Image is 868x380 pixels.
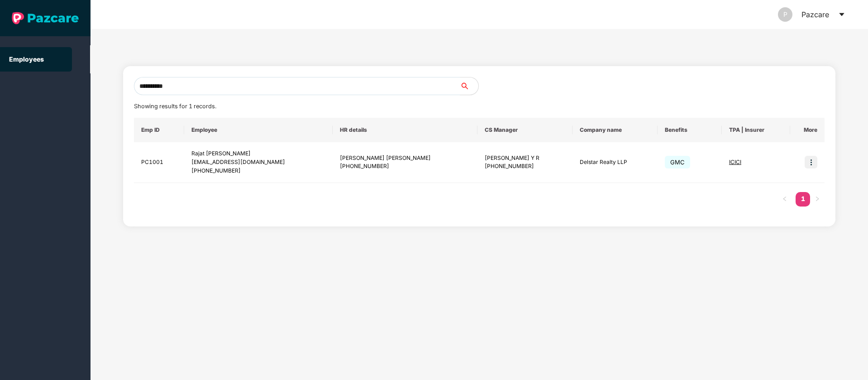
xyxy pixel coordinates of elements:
span: GMC [665,156,690,168]
th: Emp ID [134,118,184,142]
button: search [460,77,479,95]
a: Employees [9,55,44,63]
th: HR details [333,118,477,142]
div: [PHONE_NUMBER] [340,162,470,171]
th: CS Manager [477,118,572,142]
button: right [810,192,825,207]
th: Employee [184,118,333,142]
th: TPA | Insurer [722,118,790,142]
a: 1 [796,192,810,206]
td: PC1001 [134,142,184,183]
span: right [815,196,820,202]
div: [PERSON_NAME] Y R [485,154,565,163]
span: caret-down [838,11,845,18]
span: P [783,7,787,22]
div: [EMAIL_ADDRESS][DOMAIN_NAME] [191,158,325,167]
span: left [782,196,787,202]
button: left [777,192,792,207]
span: Showing results for 1 records. [134,103,216,110]
div: [PHONE_NUMBER] [485,162,565,171]
th: Company name [572,118,658,142]
li: Next Page [810,192,825,207]
div: Rajat [PERSON_NAME] [191,149,325,158]
div: [PHONE_NUMBER] [191,167,325,175]
li: 1 [796,192,810,207]
span: search [460,82,478,90]
td: Delstar Realty LLP [572,142,658,183]
img: icon [805,156,817,168]
th: More [790,118,825,142]
th: Benefits [658,118,721,142]
span: ICICI [729,159,741,165]
div: [PERSON_NAME] [PERSON_NAME] [340,154,470,163]
li: Previous Page [777,192,792,207]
